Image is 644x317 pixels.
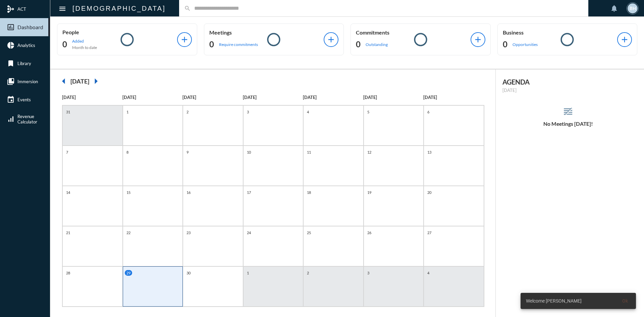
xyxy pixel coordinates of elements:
[185,109,190,115] p: 2
[17,24,43,30] span: Dashboard
[426,109,431,115] p: 6
[245,230,253,235] p: 24
[64,230,72,235] p: 21
[7,115,15,123] mat-icon: signal_cellular_alt
[502,78,634,86] h2: AGENDA
[72,3,166,14] h2: [DEMOGRAPHIC_DATA]
[17,43,35,48] span: Analytics
[70,77,89,85] h2: [DATE]
[56,2,69,15] button: Toggle sidenav
[7,5,15,13] mat-icon: mediation
[245,270,251,276] p: 1
[57,74,70,88] mat-icon: arrow_left
[366,190,373,195] p: 19
[58,5,66,13] mat-icon: Side nav toggle icon
[125,230,132,235] p: 22
[610,4,618,12] mat-icon: notifications
[89,74,103,88] mat-icon: arrow_right
[64,190,72,195] p: 14
[366,230,373,235] p: 26
[366,109,371,115] p: 5
[245,109,251,115] p: 3
[125,190,132,195] p: 15
[502,88,634,93] p: [DATE]
[17,61,31,66] span: Library
[64,109,72,115] p: 31
[303,95,363,100] p: [DATE]
[122,95,183,100] p: [DATE]
[426,190,433,195] p: 20
[64,270,72,276] p: 28
[182,95,243,100] p: [DATE]
[7,77,15,86] mat-icon: collections_bookmark
[7,59,15,67] mat-icon: bookmark
[243,95,303,100] p: [DATE]
[366,149,373,155] p: 12
[305,270,311,276] p: 2
[185,190,192,195] p: 16
[185,230,192,235] p: 23
[17,114,37,124] span: Revenue Calculator
[622,298,628,304] span: Ok
[366,270,371,276] p: 3
[363,95,424,100] p: [DATE]
[245,190,253,195] p: 17
[125,270,132,276] p: 29
[185,149,190,155] p: 9
[17,79,38,84] span: Immersion
[7,41,15,49] mat-icon: pie_chart
[305,109,311,115] p: 4
[245,149,253,155] p: 10
[305,190,313,195] p: 18
[17,97,31,102] span: Events
[64,149,70,155] p: 7
[184,5,191,12] mat-icon: search
[305,230,313,235] p: 25
[426,270,431,276] p: 4
[562,106,574,117] mat-icon: reorder
[62,95,122,100] p: [DATE]
[526,298,582,304] span: Welcome [PERSON_NAME]
[185,270,192,276] p: 30
[7,96,15,104] mat-icon: event
[426,149,433,155] p: 13
[125,109,130,115] p: 1
[423,95,484,100] p: [DATE]
[628,3,638,13] div: BH
[426,230,433,235] p: 27
[17,6,26,12] span: ACT
[496,121,641,127] h5: No Meetings [DATE]!
[7,23,15,31] mat-icon: insert_chart_outlined
[125,149,130,155] p: 8
[305,149,313,155] p: 11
